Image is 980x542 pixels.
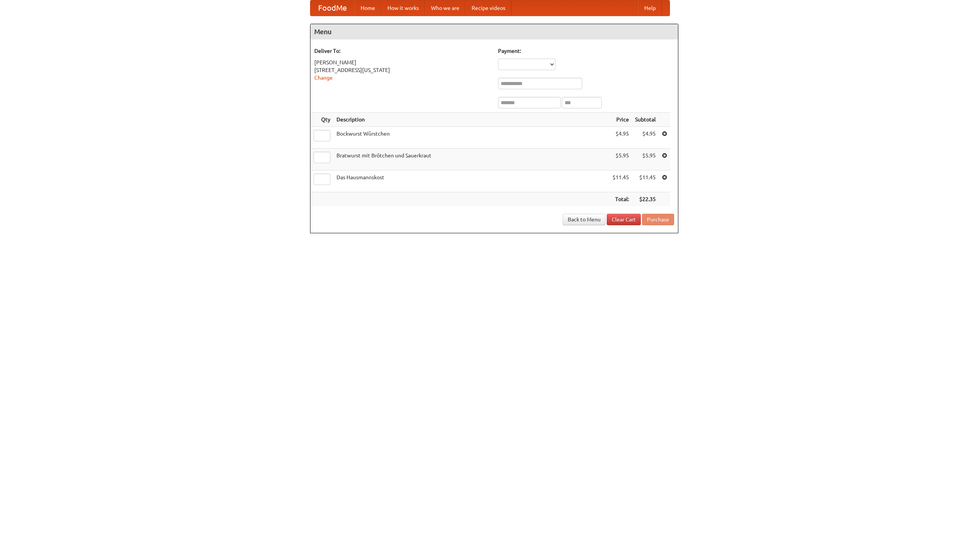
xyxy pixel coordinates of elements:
[609,192,632,206] th: Total:
[333,149,609,170] td: Bratwurst mit Brötchen und Sauerkraut
[609,149,632,170] td: $5.95
[314,75,333,81] a: Change
[607,214,641,225] a: Clear Cart
[632,127,659,149] td: $4.95
[632,192,659,206] th: $22.35
[333,113,609,127] th: Description
[425,0,465,16] a: Who we are
[314,66,490,74] div: [STREET_ADDRESS][US_STATE]
[609,127,632,149] td: $4.95
[314,59,490,66] div: [PERSON_NAME]
[632,170,659,192] td: $11.45
[314,47,490,55] h5: Deliver To:
[642,214,674,225] button: Purchase
[632,113,659,127] th: Subtotal
[609,170,632,192] td: $11.45
[632,149,659,170] td: $5.95
[638,0,662,16] a: Help
[609,113,632,127] th: Price
[333,170,609,192] td: Das Hausmannskost
[310,0,354,16] a: FoodMe
[381,0,425,16] a: How it works
[333,127,609,149] td: Bockwurst Würstchen
[498,47,674,55] h5: Payment:
[310,113,333,127] th: Qty
[354,0,381,16] a: Home
[563,214,606,225] a: Back to Menu
[465,0,511,16] a: Recipe videos
[310,24,678,39] h4: Menu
